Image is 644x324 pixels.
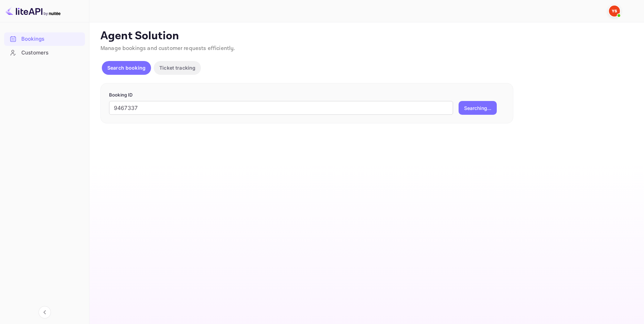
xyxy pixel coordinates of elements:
div: Bookings [4,32,85,46]
div: Customers [4,46,85,60]
div: Customers [21,49,82,57]
p: Booking ID [109,92,505,99]
a: Bookings [4,32,85,45]
img: LiteAPI logo [6,6,61,17]
a: Customers [4,46,85,59]
span: Manage bookings and customer requests efficiently. [100,45,235,52]
p: Agent Solution [100,29,632,43]
button: Searching... [459,101,497,115]
p: Search booking [107,64,146,71]
img: Yandex Support [609,6,620,17]
p: Ticket tracking [159,64,195,71]
button: Collapse navigation [39,306,51,318]
input: Enter Booking ID (e.g., 63782194) [109,101,453,115]
div: Bookings [21,35,82,43]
